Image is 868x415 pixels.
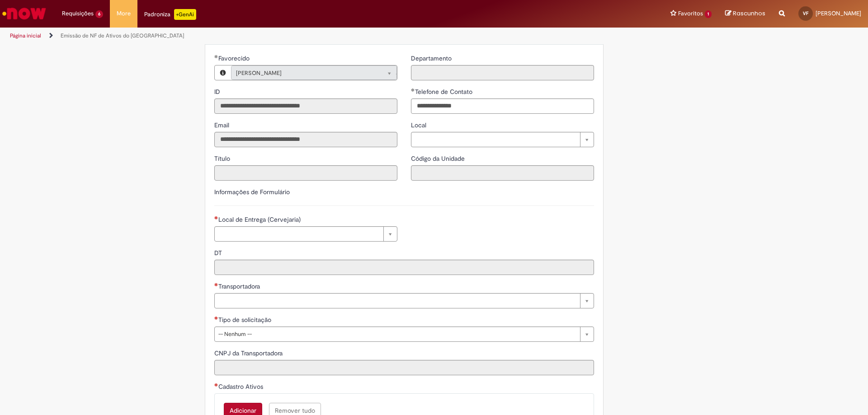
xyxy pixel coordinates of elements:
[411,154,467,163] span: Somente leitura - Código da Unidade
[705,10,712,18] span: 1
[214,293,594,308] a: Limpar campo Transportadora
[214,121,231,130] label: Somente leitura - Email
[214,55,218,58] span: Obrigatório Preenchido
[218,282,262,290] span: Necessários - Transportadora
[144,9,196,20] div: Padroniza
[231,65,397,80] a: [PERSON_NAME]Limpar campo Favorecido
[214,88,222,96] span: Somente leitura - ID
[214,283,218,286] span: Necessários
[411,88,415,92] span: Obrigatório Preenchido
[725,9,765,18] a: Rascunhos
[411,154,467,163] label: Somente leitura - Código da Unidade
[218,54,251,62] span: Necessários - Favorecido
[95,10,103,18] span: 6
[61,32,184,39] a: Emissão de NF de Ativos do [GEOGRAPHIC_DATA]
[214,226,397,242] a: Limpar campo Local de Entrega (Cervejaria)
[218,316,273,324] span: Tipo de solicitação
[7,28,572,44] ul: Trilhas de página
[10,32,41,39] a: Página inicial
[411,132,594,147] a: Limpar campo Local
[214,132,397,147] input: Email
[214,249,224,257] span: Somente leitura - DT
[214,154,232,163] label: Somente leitura - Título
[733,9,765,18] span: Rascunhos
[214,87,222,96] label: Somente leitura - ID
[174,9,196,20] p: +GenAi
[214,121,231,129] span: Somente leitura - Email
[214,165,397,181] input: Título
[215,65,231,80] button: Favorecido, Visualizar este registro Vitoria Junqueira Fornasaro
[117,9,131,18] span: More
[236,66,374,80] span: [PERSON_NAME]
[411,54,453,63] label: Somente leitura - Departamento
[411,98,594,114] input: Telefone de Contato
[218,327,576,341] span: -- Nenhum --
[214,349,284,357] span: Somente leitura - CNPJ da Transportadora
[62,9,94,18] span: Requisições
[678,9,703,18] span: Favoritos
[214,154,232,163] span: Somente leitura - Título
[1,5,47,23] img: ServiceNow
[411,121,428,129] span: Local
[214,383,218,387] span: Necessários
[214,360,594,375] input: CNPJ da Transportadora
[214,98,397,114] input: ID
[411,65,594,80] input: Departamento
[218,215,302,224] span: Necessários - Local de Entrega (Cervejaria)
[411,54,453,62] span: Somente leitura - Departamento
[214,316,218,320] span: Necessários
[803,10,808,16] span: VF
[214,54,251,63] label: Somente leitura - Necessários - Favorecido
[415,88,474,96] span: Telefone de Contato
[214,260,594,275] input: DT
[816,9,861,17] span: [PERSON_NAME]
[411,165,594,181] input: Código da Unidade
[214,188,290,196] label: Informações de Formulário
[214,216,218,219] span: Necessários
[218,382,265,391] span: Cadastro Ativos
